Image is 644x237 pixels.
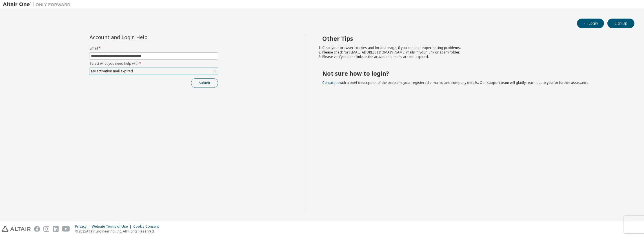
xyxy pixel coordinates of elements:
[90,35,192,39] div: Account and Login Help
[90,68,134,74] div: My activation mail expired
[191,78,218,88] button: Submit
[90,61,218,66] label: Select what you need help with
[75,229,162,234] p: © 2025 Altair Engineering, Inc. All Rights Reserved.
[322,46,625,50] li: Clear your browser cookies and local storage, if you continue experiencing problems.
[75,224,92,229] div: Privacy
[322,70,625,77] h2: Not sure how to login?
[607,19,634,28] button: Sign Up
[2,226,31,232] img: altair_logo.svg
[34,226,40,232] img: facebook.svg
[322,35,625,42] h2: Other Tips
[90,46,218,51] label: Email
[62,226,70,232] img: youtube.svg
[3,2,73,7] img: Altair One
[322,50,625,55] li: Please check for [EMAIL_ADDRESS][DOMAIN_NAME] mails in your junk or spam folder.
[322,80,339,85] a: Contact us
[133,224,162,229] div: Cookie Consent
[322,55,625,59] li: Please verify that the links in the activation e-mails are not expired.
[43,226,49,232] img: instagram.svg
[322,80,589,85] span: with a brief description of the problem, your registered e-mail id and company details. Our suppo...
[90,68,218,75] div: My activation mail expired
[92,224,133,229] div: Website Terms of Use
[53,226,59,232] img: linkedin.svg
[577,19,604,28] button: Login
